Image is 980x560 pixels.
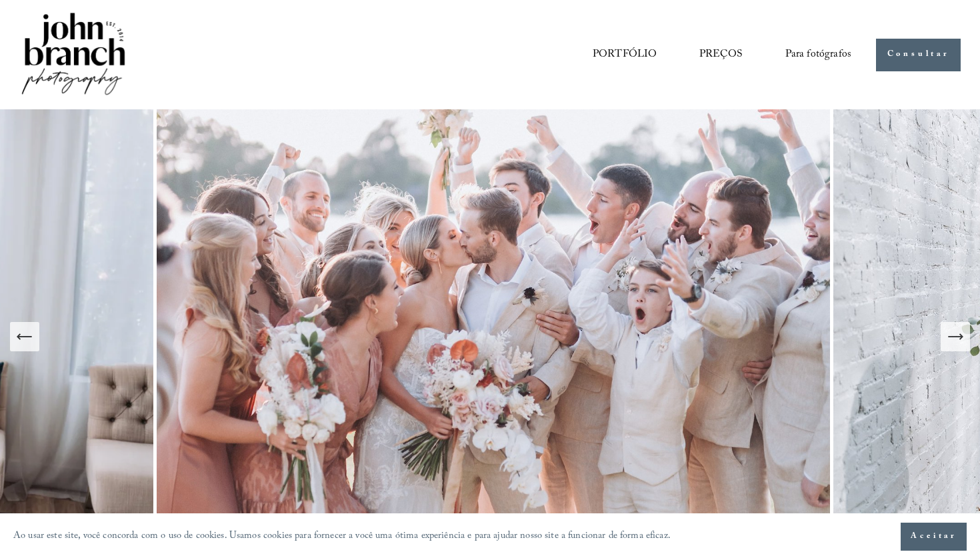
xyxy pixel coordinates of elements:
[593,43,657,66] a: PORTFÓLIO
[13,527,671,547] p: Ao usar este site, você concorda com o uso de cookies. Usamos cookies para fornecer a você uma ót...
[785,45,851,65] span: Para fotógrafos
[699,43,743,66] a: PREÇOS
[941,322,970,351] button: Próximo Slide
[19,10,127,100] img: Fotografia de John Branch IV
[876,39,961,71] a: Consultar
[785,43,851,66] a: menu suspenso de pasta
[901,523,967,551] button: Aceitar
[10,322,39,351] button: Slide Anterior
[911,530,957,543] span: Aceitar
